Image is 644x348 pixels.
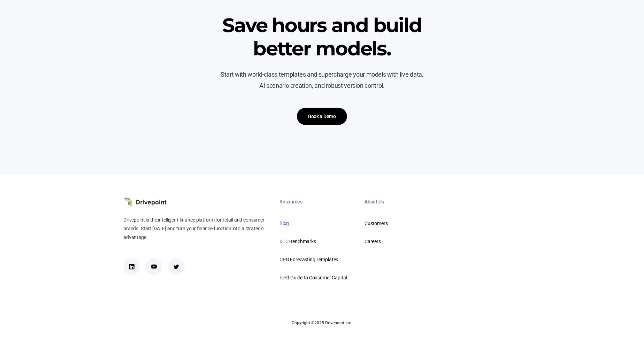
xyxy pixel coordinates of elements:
a: Field Guide to Consumer Capital [279,272,351,283]
div: DTC Benchmarks [279,237,351,246]
p: Start with world-class templates and supercharge your models with live data, AI scenario creation... [210,69,434,91]
p: Drivepoint is the intelligent finance platform for retail and consumer brands. Start [DATE] and t... [123,216,266,242]
div: Blog [279,219,351,227]
a: Careers [365,236,436,247]
div: Customers [365,219,436,227]
p: Copyright ©2025 Drivepoint Inc. [292,320,352,326]
div: CPG Forecasting Templates [279,255,351,264]
a: Customers [365,218,436,229]
div: Careers [365,237,436,246]
div: Field Guide to Consumer Capital [279,273,351,282]
a: CPG Forecasting Templates [279,254,351,265]
a: DTC Benchmarks [279,236,351,247]
div: About Us [365,198,436,206]
a: Blog [279,218,351,229]
h3: Save hours and build better models. [210,14,434,60]
div: Resources [279,198,351,206]
a: Book a Demo [297,108,347,125]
